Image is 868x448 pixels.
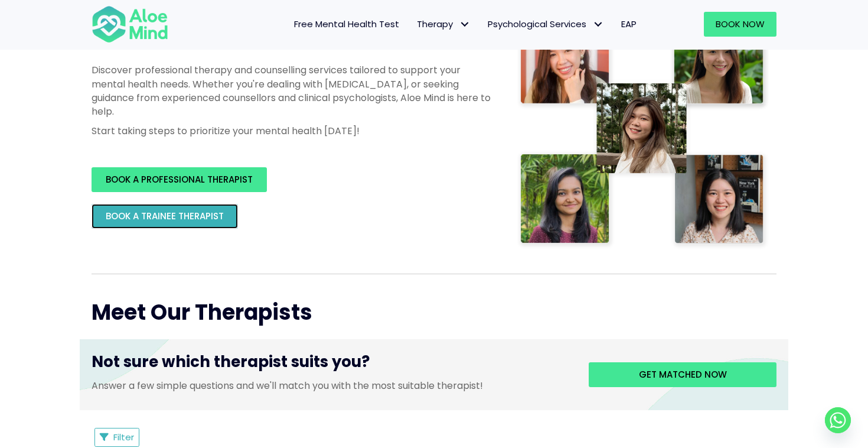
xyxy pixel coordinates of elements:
span: BOOK A PROFESSIONAL THERAPIST [106,173,253,186]
span: Book Now [716,18,765,30]
a: Psychological ServicesPsychological Services: submenu [479,12,612,37]
span: Therapy [417,18,470,30]
h3: Not sure which therapist suits you? [92,351,571,378]
span: Free Mental Health Test [294,18,399,30]
a: Book Now [704,12,776,37]
span: Filter [113,431,134,443]
a: EAP [612,12,645,37]
a: Get matched now [589,362,776,387]
img: Aloe mind Logo [92,5,168,44]
span: Psychological Services [488,18,603,30]
button: Filter Listings [94,428,139,447]
p: Discover professional therapy and counselling services tailored to support your mental health nee... [92,63,493,118]
a: Free Mental Health Test [285,12,408,37]
span: Therapy: submenu [456,16,473,33]
p: Answer a few simple questions and we'll match you with the most suitable therapist! [92,379,571,392]
span: Psychological Services: submenu [589,16,606,33]
nav: Menu [184,12,645,37]
img: Therapist collage [517,10,769,250]
span: EAP [621,18,637,30]
span: Meet Our Therapists [92,297,312,327]
span: Get matched now [639,368,727,381]
a: BOOK A TRAINEE THERAPIST [92,204,238,229]
span: BOOK A TRAINEE THERAPIST [106,210,224,222]
a: BOOK A PROFESSIONAL THERAPIST [92,167,267,192]
a: Whatsapp [825,407,851,433]
p: Start taking steps to prioritize your mental health [DATE]! [92,124,493,138]
a: TherapyTherapy: submenu [408,12,479,37]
